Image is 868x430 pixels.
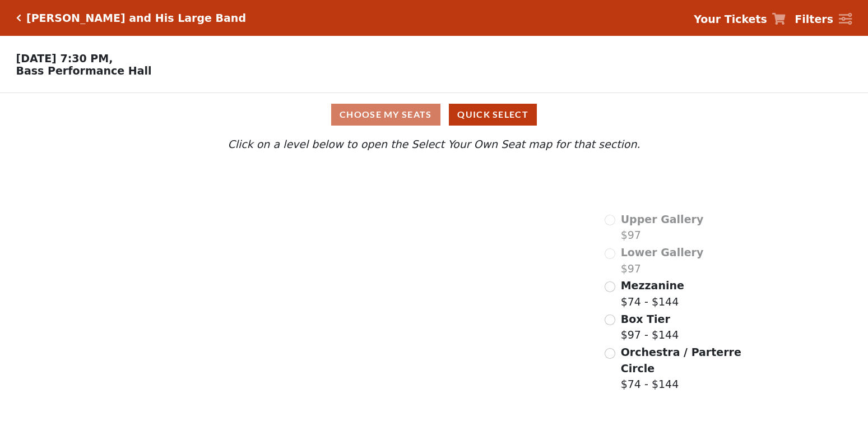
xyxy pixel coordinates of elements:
span: Lower Gallery [621,246,704,258]
path: Upper Gallery - Seats Available: 0 [210,171,392,215]
strong: Your Tickets [694,13,767,25]
label: $97 [621,244,704,276]
label: $74 - $144 [621,278,684,309]
span: Mezzanine [621,279,684,292]
a: Filters [795,11,852,27]
span: Box Tier [621,313,670,325]
span: Upper Gallery [621,213,704,225]
label: $97 [621,211,704,243]
label: $74 - $144 [621,344,743,392]
span: Orchestra / Parterre Circle [621,346,741,374]
p: Click on a level below to open the Select Your Own Seat map for that section. [117,136,751,152]
a: Click here to go back to filters [16,14,21,22]
button: Quick Select [449,104,537,126]
h5: [PERSON_NAME] and His Large Band [26,12,246,25]
label: $97 - $144 [621,311,679,343]
a: Your Tickets [694,11,786,27]
strong: Filters [795,13,833,25]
